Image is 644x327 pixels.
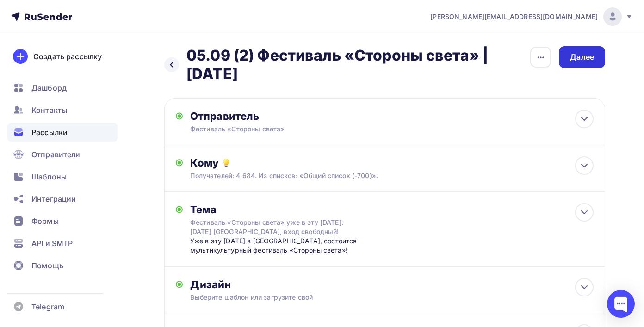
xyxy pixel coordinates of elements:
[190,203,373,216] div: Тема
[190,171,553,180] div: Получателей: 4 684. Из списков: «Общий список (-700)».
[31,149,80,160] span: Отправители
[190,156,594,169] div: Кому
[7,167,118,186] a: Шаблоны
[31,238,73,249] span: API и SMTP
[31,193,76,204] span: Интеграции
[33,51,102,62] div: Создать рассылку
[186,46,530,83] h2: 05.09 (2) Фестиваль «Стороны света» | [DATE]
[430,7,633,26] a: [PERSON_NAME][EMAIL_ADDRESS][DOMAIN_NAME]
[7,101,118,119] a: Контакты
[430,12,598,21] span: [PERSON_NAME][EMAIL_ADDRESS][DOMAIN_NAME]
[31,171,67,182] span: Шаблоны
[31,82,67,93] span: Дашборд
[190,293,553,302] div: Выберите шаблон или загрузите свой
[190,236,373,255] div: Уже в эту [DATE] в [GEOGRAPHIC_DATA], состоится мультикультурный фестиваль «Стороны света»!
[190,278,594,291] div: Дизайн
[31,105,67,116] span: Контакты
[7,79,118,97] a: Дашборд
[190,218,355,236] div: Фестиваль «Стороны света» уже в эту [DATE]: [DATE] [GEOGRAPHIC_DATA], вход свободный!
[31,301,64,312] span: Telegram
[31,260,63,271] span: Помощь
[570,52,594,62] div: Далее
[7,212,118,230] a: Формы
[190,110,390,123] div: Отправитель
[190,124,371,134] div: Фестиваль «Стороны света»
[31,127,68,138] span: Рассылки
[7,145,118,164] a: Отправители
[7,123,118,142] a: Рассылки
[31,216,59,227] span: Формы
